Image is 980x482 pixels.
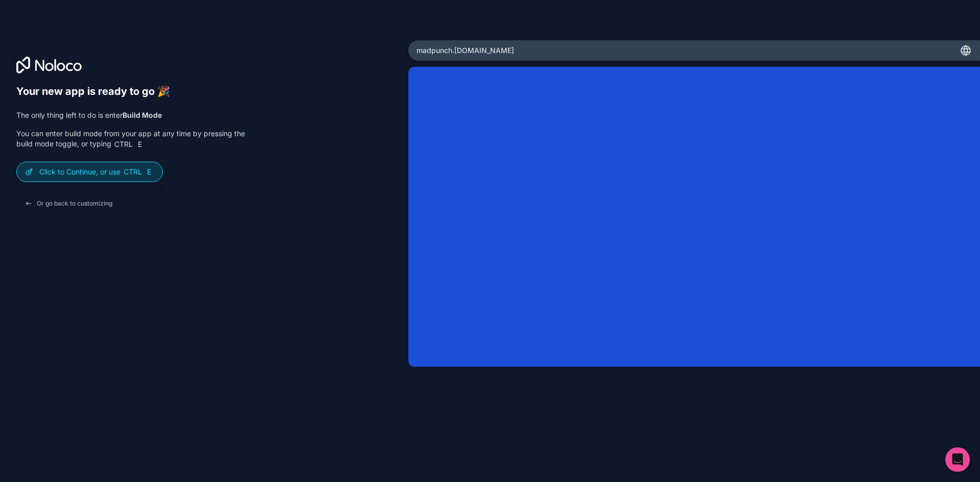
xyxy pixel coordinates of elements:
span: Ctrl [113,140,134,149]
span: Ctrl [122,167,143,176]
div: Open Intercom Messenger [945,447,970,472]
span: madpunch .[DOMAIN_NAME] [416,45,514,56]
p: Click to Continue, or use [39,167,154,177]
iframe: App Preview [408,67,980,367]
strong: Build Mode [122,111,162,119]
span: E [136,140,144,148]
button: Or go back to customizing [16,194,120,213]
p: You can enter build mode from your app at any time by pressing the build mode toggle, or typing [16,129,245,149]
span: E [145,168,153,176]
h6: Your new app is ready to go 🎉 [16,85,245,98]
p: The only thing left to do is enter [16,110,245,120]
